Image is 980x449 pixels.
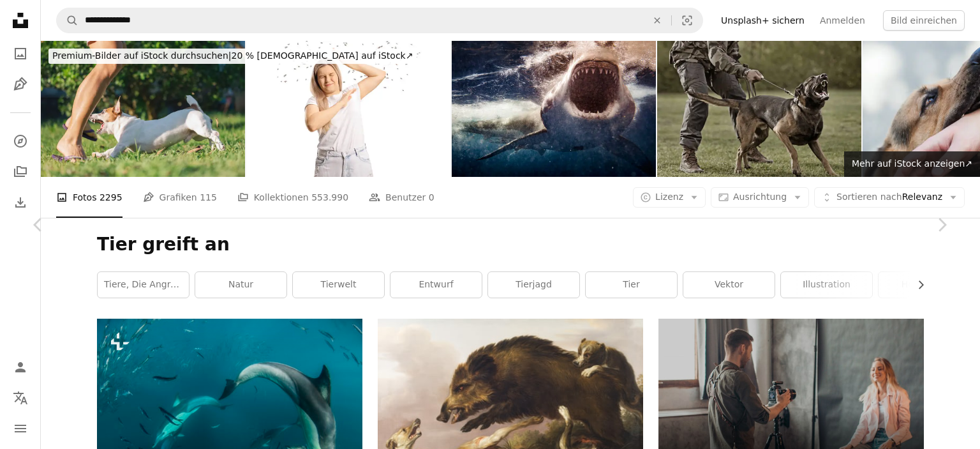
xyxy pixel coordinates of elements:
[8,72,33,97] a: Grafiken
[586,272,677,298] a: Tier
[311,190,348,204] span: 553.990
[52,50,232,61] span: Premium-Bilder auf iStock durchsuchen |
[56,8,703,33] form: Finden Sie Bildmaterial auf der ganzen Webseite
[633,187,706,208] button: Lizenz
[8,128,33,154] a: Entdecken
[143,177,217,218] a: Grafiken 115
[8,416,33,441] button: Menü
[733,192,787,202] span: Ausrichtung
[814,187,965,208] button: Sortieren nachRelevanz
[452,41,656,177] img: Extreme Nahaufnahme des Angriffs des Weißen Hais mit Blut
[879,272,970,298] a: horizontal
[655,192,683,202] span: Lizenz
[883,10,965,31] button: Bild einreichen
[836,191,942,204] span: Relevanz
[429,190,434,204] span: 0
[844,151,980,177] a: Mehr auf iStock anzeigen↗
[711,187,809,208] button: Ausrichtung
[41,41,424,72] a: Premium-Bilder auf iStock durchsuchen|20 % [DEMOGRAPHIC_DATA] auf iStock↗
[781,272,872,298] a: Illustration
[97,233,924,256] h1: Tier greift an
[41,41,245,177] img: Wütender, brüllender, aggressiver Jack Russell Terrier spielt und beißt seinen Besitzer
[98,272,189,298] a: Tiere, die angreifen
[8,385,33,411] button: Sprache
[378,409,643,420] a: Ein Wildschwein greift in einer dramatischen Szene Hunde an.
[643,8,671,33] button: Löschen
[488,272,579,298] a: Tierjagd
[903,164,980,286] a: Weiter
[683,272,775,298] a: Vektor
[246,41,450,177] img: Bienenschwarm greift eine junge Frau an
[390,272,482,298] a: Entwurf
[293,272,384,298] a: Tierwelt
[672,8,702,33] button: Visuelle Suche
[48,49,417,64] div: 20 % [DEMOGRAPHIC_DATA] auf iStock ↗
[713,10,812,31] a: Unsplash+ sichern
[369,177,434,218] a: Benutzer 0
[836,192,902,202] span: Sortieren nach
[8,159,33,185] a: Kollektionen
[812,10,873,31] a: Anmelden
[57,8,78,33] button: Unsplash suchen
[237,177,348,218] a: Kollektionen 553.990
[195,272,286,298] a: Natur
[852,158,972,169] span: Mehr auf iStock anzeigen ↗
[97,401,362,413] a: Delfinangriff beim Sardinenlauf in Südafrika
[200,190,217,204] span: 115
[657,41,861,177] img: Schöne schwarze mittel alte Mann Training mit Angriffshund
[8,354,33,380] a: Anmelden / Registrieren
[8,41,33,66] a: Fotos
